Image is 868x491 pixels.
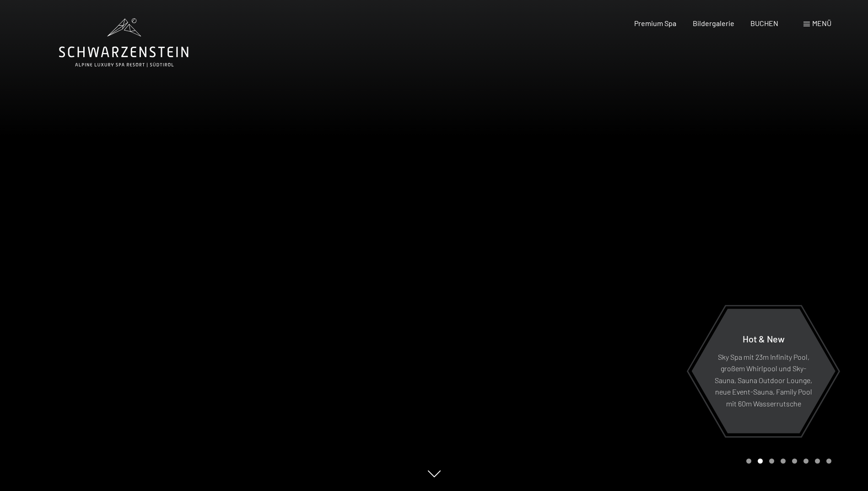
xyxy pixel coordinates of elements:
[714,351,813,409] p: Sky Spa mit 23m Infinity Pool, großem Whirlpool und Sky-Sauna, Sauna Outdoor Lounge, neue Event-S...
[743,333,785,344] span: Hot & New
[812,19,831,27] span: Menü
[769,459,774,464] div: Carousel Page 3
[826,459,831,464] div: Carousel Page 8
[750,19,778,27] a: BUCHEN
[792,459,797,464] div: Carousel Page 5
[743,459,831,464] div: Carousel Pagination
[758,459,763,464] div: Carousel Page 2 (Current Slide)
[691,308,836,434] a: Hot & New Sky Spa mit 23m Infinity Pool, großem Whirlpool und Sky-Sauna, Sauna Outdoor Lounge, ne...
[815,459,820,464] div: Carousel Page 7
[693,19,734,27] a: Bildergalerie
[803,459,809,464] div: Carousel Page 6
[634,19,676,27] a: Premium Spa
[746,459,751,464] div: Carousel Page 1
[781,459,786,464] div: Carousel Page 4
